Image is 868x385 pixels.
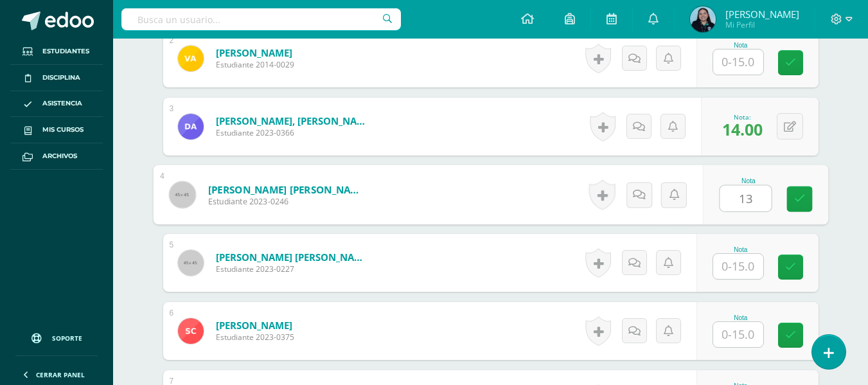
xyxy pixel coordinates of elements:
[10,91,103,118] a: Asistencia
[15,321,98,352] a: Soporte
[216,127,370,138] span: Estudiante 2023-0366
[36,370,85,379] span: Cerrar panel
[216,332,294,343] span: Estudiante 2023-0375
[178,318,204,344] img: 4d16dfaadc666370d618f3b46a035d24.png
[10,39,103,65] a: Estudiantes
[216,264,370,274] span: Estudiante 2023-0227
[42,125,84,135] span: Mis cursos
[216,59,294,70] span: Estudiante 2014-0029
[725,19,799,30] span: Mi Perfil
[216,114,370,127] a: [PERSON_NAME], [PERSON_NAME]
[10,65,103,91] a: Disciplina
[52,334,82,343] span: Soporte
[713,254,763,279] input: 0-15.0
[42,46,89,57] span: Estudiantes
[178,250,204,276] img: 45x45
[690,6,716,32] img: 8c46c7f4271155abb79e2bc50b6ca956.png
[722,118,763,140] span: 14.00
[121,8,401,30] input: Busca un usuario...
[713,246,769,253] div: Nota
[719,177,777,184] div: Nota
[42,73,80,83] span: Disciplina
[10,143,103,170] a: Archivos
[178,46,204,71] img: 97e2b0734e7479136478462550ca4ee1.png
[216,319,294,332] a: [PERSON_NAME]
[10,117,103,143] a: Mis cursos
[216,46,294,59] a: [PERSON_NAME]
[722,112,763,121] div: Nota:
[169,181,195,208] img: 45x45
[713,322,763,347] input: 0-15.0
[216,251,370,264] a: [PERSON_NAME] [PERSON_NAME]
[725,8,799,21] span: [PERSON_NAME]
[42,151,77,161] span: Archivos
[42,98,82,109] span: Asistencia
[713,49,763,75] input: 0-15.0
[713,314,769,321] div: Nota
[720,186,771,211] input: 0-15.0
[208,196,366,208] span: Estudiante 2023-0246
[178,114,204,139] img: 4132a828997210e662c1011da54ca329.png
[713,42,769,49] div: Nota
[208,183,366,196] a: [PERSON_NAME] [PERSON_NAME]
